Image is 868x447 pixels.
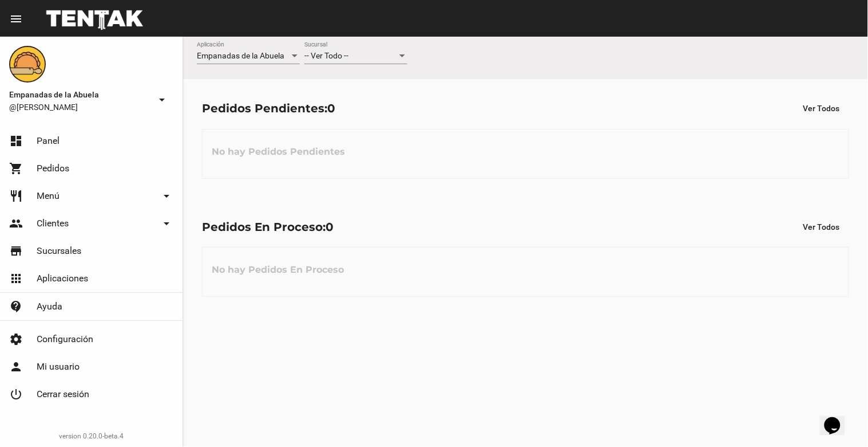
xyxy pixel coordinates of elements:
[9,46,46,83] img: f0136945-ed32-4f7c-91e3-a375bc4bb2c5.png
[9,134,23,148] mat-icon: dashboard
[9,12,23,26] mat-icon: menu
[9,88,150,101] span: Empanadas de la Abuela
[160,217,173,230] mat-icon: arrow_drop_down
[9,217,23,230] mat-icon: people
[160,189,173,203] mat-icon: arrow_drop_down
[203,135,354,169] h3: No hay Pedidos Pendientes
[304,51,348,60] span: -- Ver Todo --
[37,218,69,229] span: Clientes
[37,273,88,284] span: Aplicaciones
[37,245,81,257] span: Sucursales
[803,104,840,113] span: Ver Todos
[9,162,23,175] mat-icon: shopping_cart
[9,272,23,285] mat-icon: apps
[37,163,69,174] span: Pedidos
[202,99,335,117] div: Pedidos Pendientes:
[9,300,23,313] mat-icon: contact_support
[37,301,62,312] span: Ayuda
[794,98,849,119] button: Ver Todos
[327,101,335,115] span: 0
[9,430,173,442] div: version 0.20.0-beta.4
[9,387,23,401] mat-icon: power_settings_new
[326,220,334,234] span: 0
[9,101,150,113] span: @[PERSON_NAME]
[820,401,857,436] iframe: chat widget
[794,217,849,237] button: Ver Todos
[37,334,93,345] span: Configuración
[803,222,840,232] span: Ver Todos
[37,389,89,400] span: Cerrar sesión
[9,360,23,374] mat-icon: person
[9,332,23,346] mat-icon: settings
[9,189,23,203] mat-icon: restaurant
[202,218,334,236] div: Pedidos En Proceso:
[37,361,80,372] span: Mi usuario
[197,51,284,60] span: Empanadas de la Abuela
[9,244,23,258] mat-icon: store
[155,93,169,107] mat-icon: arrow_drop_down
[37,135,60,147] span: Panel
[203,253,353,287] h3: No hay Pedidos En Proceso
[37,190,60,202] span: Menú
